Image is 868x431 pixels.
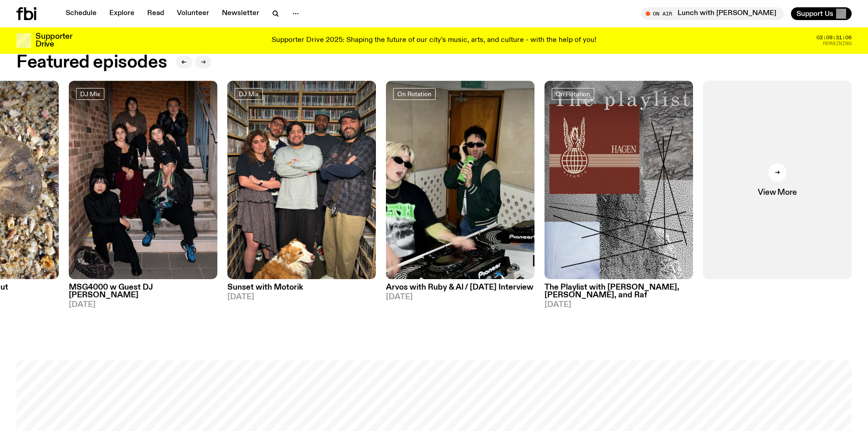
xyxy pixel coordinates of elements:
a: The Playlist with [PERSON_NAME], [PERSON_NAME], and Raf[DATE] [544,279,693,309]
p: Supporter Drive 2025: Shaping the future of our city’s music, arts, and culture - with the help o... [272,36,596,45]
span: View More [758,189,796,197]
a: Newsletter [216,7,265,20]
a: Volunteer [171,7,215,20]
span: DJ Mix [80,91,100,98]
span: On Rotation [556,91,590,98]
span: Support Us [796,10,833,18]
a: Arvos with Ruby & Al / [DATE] Interview[DATE] [386,279,534,301]
a: Schedule [60,7,102,20]
h3: The Playlist with [PERSON_NAME], [PERSON_NAME], and Raf [544,284,693,299]
a: Sunset with Motorik[DATE] [227,279,376,301]
a: On Rotation [552,88,594,100]
img: Ruby wears a Collarbones t shirt and pretends to play the DJ decks, Al sings into a pringles can.... [386,81,534,279]
h3: Supporter Drive [36,33,72,48]
a: Read [142,7,169,20]
a: View More [703,81,852,279]
span: DJ Mix [239,91,259,98]
button: Support Us [791,7,852,20]
h3: Arvos with Ruby & Al / [DATE] Interview [386,284,534,291]
span: On Rotation [397,91,431,98]
a: DJ Mix [235,88,263,100]
h3: Sunset with Motorik [227,284,376,291]
span: [DATE] [544,301,693,309]
a: MSG4000 w Guest DJ [PERSON_NAME][DATE] [69,279,217,309]
a: Explore [104,7,140,20]
span: 02:09:31:06 [817,35,852,40]
span: Remaining [823,41,852,46]
h3: MSG4000 w Guest DJ [PERSON_NAME] [69,284,217,299]
h2: Featured episodes [16,54,167,71]
a: On Rotation [393,88,436,100]
a: DJ Mix [76,88,104,100]
span: [DATE] [69,301,217,309]
span: [DATE] [227,293,376,301]
span: [DATE] [386,293,534,301]
button: On AirLunch with [PERSON_NAME] [641,7,784,20]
